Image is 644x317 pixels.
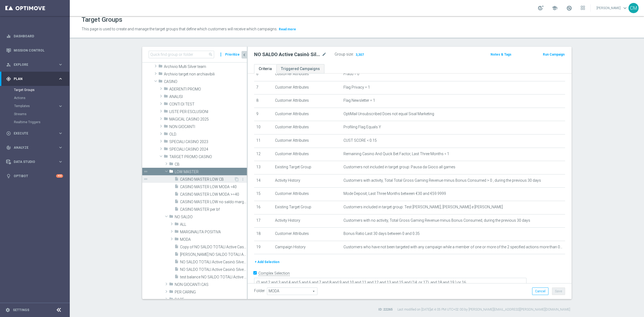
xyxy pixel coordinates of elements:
[235,177,239,181] i: Duplicate Target group
[343,191,446,196] span: Mode Deposit, Last Three Months between €30 and €59.9999
[180,207,247,212] span: CASINO MASTER per bf
[174,267,179,273] i: insert_drive_file
[174,199,179,205] i: insert_drive_file
[169,125,247,129] span: NON GIOCANTI
[343,152,449,156] span: Remaining Casino And Quick Bet Factor, Last Three Months < 1
[6,48,63,53] div: Mission Control
[14,160,58,163] span: Data Studio
[6,43,63,57] div: Mission Control
[343,178,541,183] span: Customers with activity, Total Total Gross Gaming Revenue minus Bonus Consumed > 0 , during the p...
[343,98,375,103] span: Flag Newsletter = 1
[254,68,273,81] td: 6
[58,62,63,67] i: keyboard_arrow_right
[82,16,122,24] h1: Target Groups
[169,162,173,168] i: folder
[180,185,247,189] span: CASINO MASTER LOW MODA &lt;40
[169,155,247,159] span: TARGET PROMO CASINO
[175,297,247,302] span: RACE
[14,112,56,116] a: Streams
[164,124,168,130] i: folder
[343,231,420,236] span: Bonus Ratio Last 30 days between 0 and 0.35
[254,121,273,134] td: 10
[174,192,179,198] i: insert_drive_file
[14,63,58,66] span: Explore
[14,88,56,92] a: Target Groups
[6,145,11,150] i: track_changes
[174,207,179,213] i: insert_drive_file
[14,110,69,118] div: Streams
[164,154,168,160] i: folder
[254,94,273,108] td: 8
[242,52,247,57] i: chevron_left
[6,160,63,164] button: Data Studio keyboard_arrow_right
[174,229,179,235] i: folder
[175,170,247,174] span: LOW MASTER
[164,72,247,76] span: Archivio target non archiavibili
[6,34,11,39] i: equalizer
[14,132,58,135] span: Execute
[174,222,179,228] i: folder
[14,96,56,100] a: Actions
[355,53,364,58] span: 3,307
[180,252,247,257] span: Marco_ NO SALDO TOTALI Active Casin&#xF2; Silver no codice MP
[278,26,297,32] button: Read more
[273,94,341,108] td: Customer Attributes
[397,307,570,312] label: Last modified on [DATE] at 4:05 PM UTC+02:00 by [PERSON_NAME][EMAIL_ADDRESS][PERSON_NAME][DOMAIN_...
[254,214,273,228] td: 17
[343,112,434,116] span: OptiMail Unsubscribed Does not equal Sisal Marketing
[6,62,58,67] div: Explore
[6,34,63,38] button: equalizer Dashboard
[58,159,63,164] i: keyboard_arrow_right
[169,110,247,114] span: LISTE PER ESCLUSIONI
[169,87,247,92] span: ADERENTI PROMO
[14,169,56,183] a: Optibot
[254,51,321,58] h2: NO SALDO Active Casinò Silver Moda 30-59,99
[180,230,247,234] span: MARGINALITA POSITIVA
[6,76,58,81] div: Plan
[174,177,179,183] i: insert_drive_file
[6,145,63,150] button: track_changes Analyze keyboard_arrow_right
[164,79,247,84] span: CASINO
[208,52,213,57] span: search
[169,94,247,99] span: ANALISI
[175,162,247,167] span: CB
[273,148,341,161] td: Customer Attributes
[180,267,247,272] span: NO SALDO TOTALI Active Casin&#xF2; Silver no codice MP.
[175,282,247,287] span: NON GIOCANTI CAS
[6,174,63,178] div: lightbulb Optibot +10
[343,165,455,169] span: Customers not included in target group: Pausa da Gioco all games
[180,222,247,227] span: ALL
[169,289,173,296] i: folder
[169,102,247,107] span: CONTI DI TEST
[241,177,245,181] i: more_vert
[164,147,168,153] i: folder
[258,271,290,276] label: Complex Selection
[164,109,168,115] i: folder
[273,214,341,228] td: Activity History
[6,131,63,136] button: play_circle_outline Execute keyboard_arrow_right
[273,228,341,241] td: Customer Attributes
[164,94,168,100] i: folder
[254,289,265,293] label: Folder
[158,79,163,85] i: folder
[254,134,273,148] td: 11
[490,52,512,57] button: Notes & Tags
[273,201,341,214] td: Existing Target Group
[343,138,377,143] span: CUST SCORE < 0.15
[14,104,53,108] span: Templates
[158,64,163,70] i: folder
[169,169,173,175] i: folder
[622,5,628,11] span: keyboard_arrow_down
[14,29,63,43] a: Dashboard
[6,174,11,178] i: lightbulb
[169,297,173,303] i: folder
[254,81,273,94] td: 7
[174,184,179,190] i: insert_drive_file
[82,27,277,31] span: This page is used to create and manage the target groups that define which customers will receive...
[273,188,341,201] td: Customer Attributes
[273,134,341,148] td: Customer Attributes
[14,94,69,102] div: Actions
[180,200,247,204] span: CASINO MASTER LOW no saldo marg neg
